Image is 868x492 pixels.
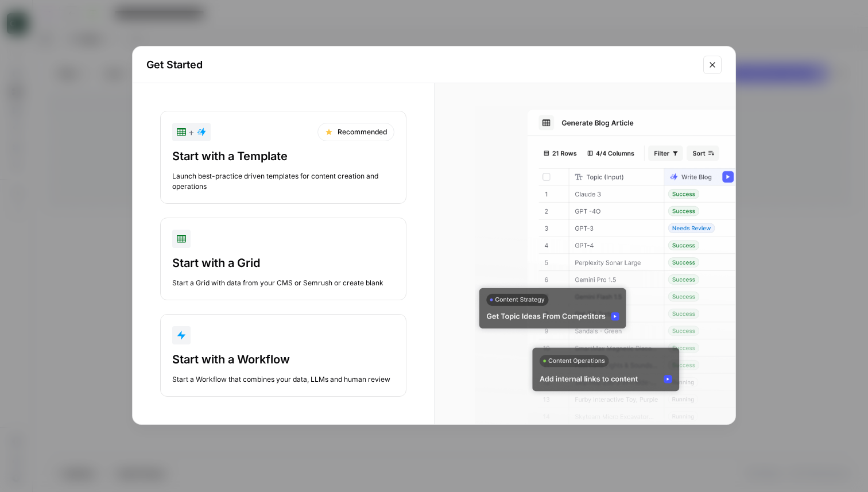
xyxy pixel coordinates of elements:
div: Launch best-practice driven templates for content creation and operations [172,171,394,192]
div: Start with a Template [172,148,394,164]
button: Start with a WorkflowStart a Workflow that combines your data, LLMs and human review [160,314,406,397]
h2: Get Started [146,57,696,73]
button: +RecommendedStart with a TemplateLaunch best-practice driven templates for content creation and o... [160,111,406,204]
div: Start a Workflow that combines your data, LLMs and human review [172,374,394,385]
button: Start with a GridStart a Grid with data from your CMS or Semrush or create blank [160,218,406,300]
div: Start with a Workflow [172,351,394,367]
div: Start with a Grid [172,255,394,271]
div: Start a Grid with data from your CMS or Semrush or create blank [172,278,394,288]
div: Recommended [317,123,394,141]
button: Close modal [703,56,722,74]
div: + [177,125,206,139]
